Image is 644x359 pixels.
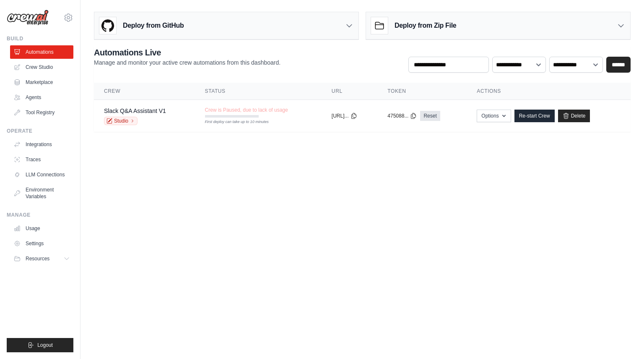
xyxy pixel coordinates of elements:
[10,252,73,265] button: Resources
[377,83,467,100] th: Token
[7,212,73,218] div: Manage
[10,76,73,89] a: Marketplace
[467,83,631,100] th: Actions
[99,17,116,34] img: GitHub Logo
[10,91,73,104] a: Agents
[10,237,73,250] a: Settings
[10,168,73,181] a: LLM Connections
[205,107,288,113] span: Crew is Paused, due to lack of usage
[7,338,73,352] button: Logout
[558,110,590,122] a: Delete
[10,45,73,59] a: Automations
[477,110,511,122] button: Options
[395,21,456,31] h3: Deploy from Zip File
[10,60,73,74] a: Crew Studio
[322,83,377,100] th: URL
[387,113,417,119] button: 475088...
[104,107,166,114] a: Slack Q&A Assistant V1
[26,255,49,262] span: Resources
[195,83,322,100] th: Status
[10,153,73,166] a: Traces
[7,128,73,134] div: Operate
[7,35,73,42] div: Build
[94,83,195,100] th: Crew
[37,342,53,349] span: Logout
[94,58,280,67] p: Manage and monitor your active crew automations from this dashboard.
[7,10,49,26] img: Logo
[10,183,73,203] a: Environment Variables
[94,47,280,58] h2: Automations Live
[10,138,73,151] a: Integrations
[420,111,440,121] a: Reset
[514,110,555,122] a: Re-start Crew
[123,21,184,31] h3: Deploy from GitHub
[205,119,259,125] div: First deploy can take up to 10 minutes
[10,106,73,119] a: Tool Registry
[10,222,73,235] a: Usage
[104,117,138,125] a: Studio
